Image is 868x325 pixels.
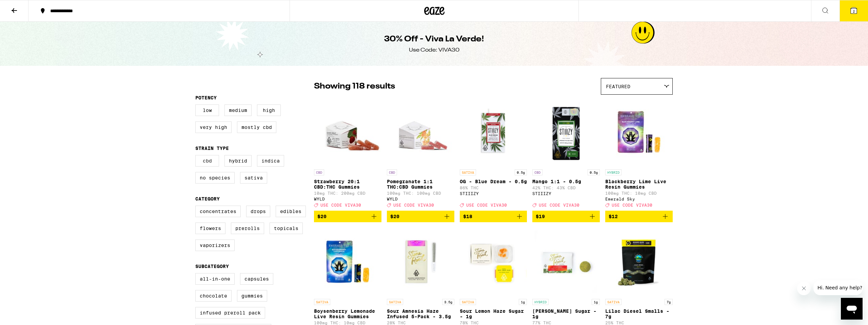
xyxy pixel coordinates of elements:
label: Medium [224,104,252,116]
div: STIIIZY [460,191,527,196]
label: High [257,104,281,116]
span: $19 [536,214,545,219]
p: CBD [387,169,397,175]
label: All-In-One [195,273,235,285]
span: USE CODE VIVA30 [320,203,361,207]
span: 2 [853,9,855,13]
a: Open page for OG - Blue Dream - 0.5g from STIIIZY [460,98,527,211]
p: Sour Amnesia Haze Infused 5-Pack - 3.5g [387,308,454,319]
label: Very High [195,121,232,133]
p: 100mg THC: 10mg CBD [314,321,381,325]
p: SATIVA [387,299,403,305]
div: WYLD [314,197,381,201]
p: 0.5g [588,169,600,175]
p: 100mg THC: 10mg CBD [605,191,673,195]
a: Open page for Strawberry 20:1 CBD:THC Gummies from WYLD [314,98,381,211]
p: 1g [519,299,527,305]
p: [PERSON_NAME] Sugar - 1g [532,308,600,319]
div: STIIIZY [532,191,600,196]
label: Vaporizers [195,240,235,251]
span: Featured [606,84,630,89]
button: Add to bag [605,211,673,222]
label: No Species [195,172,235,184]
label: Prerolls [231,223,264,234]
img: Emerald Sky - Boysenberry Lemonade Live Resin Gummies [314,228,381,295]
p: SATIVA [460,169,476,175]
label: Sativa [240,172,267,184]
p: HYBRID [605,169,622,175]
img: WYLD - Strawberry 20:1 CBD:THC Gummies [314,98,381,166]
img: Stone Road - Sour Amnesia Haze Infused 5-Pack - 3.5g [387,228,454,295]
div: Use Code: VIVA30 [409,46,459,54]
button: Add to bag [314,211,381,222]
p: OG - Blue Dream - 0.5g [460,179,527,184]
label: Topicals [270,223,303,234]
img: Stone Road - Oreo Biscotti Sugar - 1g [532,228,600,295]
img: STIIIZY - Mango 1:1 - 0.5g [532,98,600,166]
label: Mostly CBD [237,121,276,133]
img: STIIIZY - OG - Blue Dream - 0.5g [460,98,527,166]
span: $18 [463,214,472,219]
p: 7g [665,299,673,305]
label: Capsules [240,273,273,285]
p: CBD [314,169,324,175]
p: SATIVA [460,299,476,305]
label: CBD [195,155,219,167]
p: Lilac Diesel Smalls - 7g [605,308,673,319]
p: 3.5g [442,299,454,305]
p: Pomegranate 1:1 THC:CBD Gummies [387,179,454,190]
span: $12 [609,214,618,219]
label: Infused Preroll Pack [195,307,265,319]
label: Low [195,104,219,116]
label: Gummies [237,290,267,302]
p: Mango 1:1 - 0.5g [532,179,600,184]
p: 86% THC [460,186,527,190]
iframe: Close message [797,282,811,295]
p: CBD [532,169,542,175]
h1: 30% Off - Viva La Verde! [384,34,484,45]
label: Flowers [195,223,225,234]
span: USE CODE VIVA30 [466,203,507,207]
label: Hybrid [224,155,252,167]
span: USE CODE VIVA30 [539,203,579,207]
span: $20 [390,214,399,219]
legend: Strain Type [195,146,229,151]
iframe: Button to launch messaging window [841,298,863,320]
p: SATIVA [314,299,330,305]
p: Showing 118 results [314,81,395,92]
p: 10mg THC: 200mg CBD [314,191,381,195]
p: SATIVA [605,299,622,305]
div: WYLD [387,197,454,201]
label: Drops [246,206,270,217]
p: 78% THC [460,321,527,325]
legend: Subcategory [195,264,229,269]
img: Stone Road - Sour Lemon Haze Sugar - 1g [460,228,527,295]
p: Sour Lemon Haze Sugar - 1g [460,308,527,319]
p: 28% THC [387,321,454,325]
span: USE CODE VIVA30 [612,203,652,207]
p: Strawberry 20:1 CBD:THC Gummies [314,179,381,190]
p: 25% THC [605,321,673,325]
a: Open page for Mango 1:1 - 0.5g from STIIIZY [532,98,600,211]
label: Chocolate [195,290,232,302]
p: 42% THC: 43% CBD [532,186,600,190]
p: Boysenberry Lemonade Live Resin Gummies [314,308,381,319]
label: Concentrates [195,206,241,217]
img: Glass House - Lilac Diesel Smalls - 7g [605,228,673,295]
button: Add to bag [532,211,600,222]
p: HYBRID [532,299,549,305]
button: Add to bag [460,211,527,222]
legend: Category [195,196,220,202]
p: 0.5g [515,169,527,175]
span: $20 [317,214,327,219]
iframe: Message from company [813,280,863,295]
p: Blackberry Lime Live Resin Gummies [605,179,673,190]
div: Emerald Sky [605,197,673,201]
p: 100mg THC: 100mg CBD [387,191,454,195]
button: 2 [840,0,868,21]
a: Open page for Blackberry Lime Live Resin Gummies from Emerald Sky [605,98,673,211]
button: Add to bag [387,211,454,222]
p: 1g [592,299,600,305]
span: USE CODE VIVA30 [393,203,434,207]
